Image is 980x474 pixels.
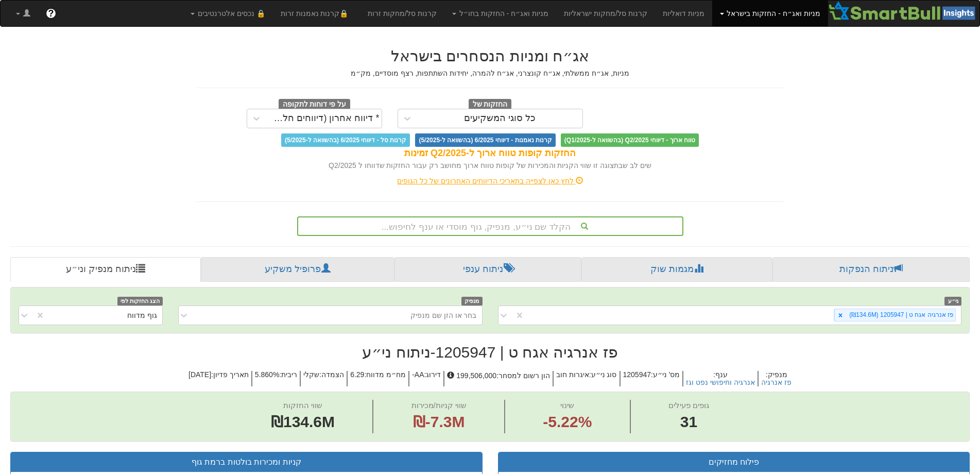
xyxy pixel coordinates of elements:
img: Smartbull [828,1,979,21]
button: פז אנרגיה [761,379,792,386]
a: מניות ואג״ח - החזקות בחו״ל [444,1,556,26]
h5: מח״מ מדווח : 6.29 [347,371,408,387]
h5: הון רשום למסחר : 199,506,000 [443,371,552,387]
div: החזקות קופות טווח ארוך ל-Q2/2025 זמינות [197,147,784,160]
span: טווח ארוך - דיווחי Q2/2025 (בהשוואה ל-Q1/2025) [561,133,699,147]
a: ניתוח ענפי [394,257,581,282]
h5: הצמדה : שקלי [300,371,347,387]
h5: ענף : [682,371,758,387]
span: ני״ע [944,297,961,306]
span: על פי דוחות לתקופה [279,99,350,110]
div: הקלד שם ני״ע, מנפיק, גוף מוסדי או ענף לחיפוש... [298,217,682,235]
span: שווי קניות/מכירות [411,401,467,410]
div: בחר או הזן שם מנפיק [410,310,477,320]
h3: פילוח מחזיקים [506,458,962,467]
div: * דיווח אחרון (דיווחים חלקיים) [268,113,380,124]
span: גופים פעילים [668,401,709,410]
span: ? [48,8,54,19]
a: קרנות סל/מחקות ישראליות [556,1,655,26]
a: 🔒 נכסים אלטרנטיבים [183,1,273,26]
button: אנרגיה וחיפושי נפט וגז [686,379,755,386]
h5: ריבית : 5.860% [251,371,300,387]
span: קרנות נאמנות - דיווחי 6/2025 (בהשוואה ל-5/2025) [415,133,555,147]
h5: מנפיק : [758,371,794,387]
div: כל סוגי המשקיעים [464,113,536,124]
a: ניתוח מנפיק וני״ע [10,257,201,282]
span: ₪134.6M [271,413,335,430]
span: -5.22% [543,411,592,433]
a: 🔒קרנות נאמנות זרות [273,1,360,26]
a: ניתוח הנפקות [772,257,970,282]
span: שינוי [560,401,574,410]
span: 31 [668,411,709,433]
h3: קניות ומכירות בולטות ברמת גוף [19,458,474,467]
a: מגמות שוק [581,257,772,282]
h5: דירוג : AA- [408,371,443,387]
span: ₪-7.3M [413,413,465,430]
h2: פז אנרגיה אגח ט | 1205947 - ניתוח ני״ע [10,344,970,361]
h5: מס' ני״ע : 1205947 [620,371,683,387]
span: הצג החזקות לפי [117,297,163,306]
div: שים לב שבתצוגה זו שווי הקניות והמכירות של קופות טווח ארוך מחושב רק עבור החזקות שדווחו ל Q2/2025 [197,160,784,171]
div: לחץ כאן לצפייה בתאריכי הדיווחים האחרונים של כל הגופים [189,176,792,186]
span: קרנות סל - דיווחי 6/2025 (בהשוואה ל-5/2025) [281,133,410,147]
a: פרופיל משקיע [201,257,394,282]
a: ? [38,1,64,26]
div: גוף מדווח [127,310,157,320]
div: פז אנרגיה אגח ט | 1205947 (₪134.6M) [846,309,955,321]
a: מניות דואליות [655,1,712,26]
h5: סוג ני״ע : איגרות חוב [553,371,620,387]
h2: אג״ח ומניות הנסחרים בישראל [197,47,784,64]
span: שווי החזקות [283,401,322,410]
span: החזקות של [469,99,512,110]
a: קרנות סל/מחקות זרות [360,1,444,26]
span: מנפיק [461,297,483,306]
a: מניות ואג״ח - החזקות בישראל [712,1,828,26]
h5: תאריך פדיון : [DATE] [186,371,251,387]
h5: מניות, אג״ח ממשלתי, אג״ח קונצרני, אג״ח להמרה, יחידות השתתפות, רצף מוסדיים, מק״מ [197,70,784,77]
